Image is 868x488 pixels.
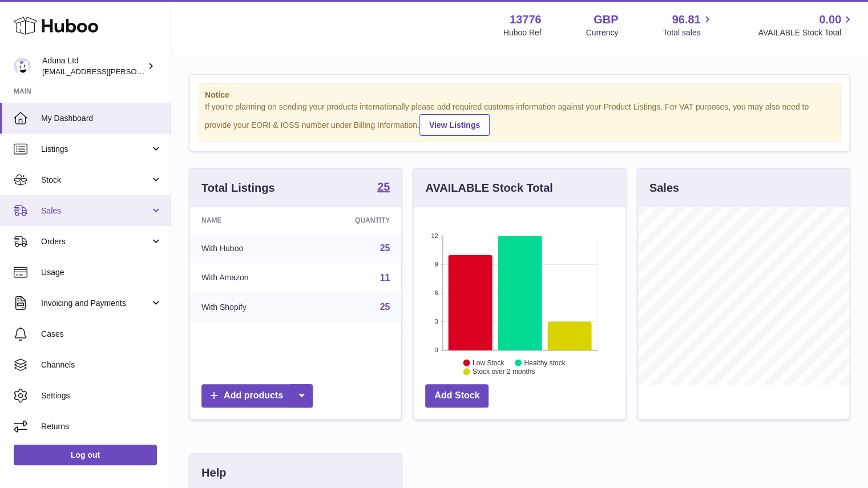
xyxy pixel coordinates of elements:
[419,114,490,136] a: View Listings
[41,113,162,124] span: My Dashboard
[41,298,150,309] span: Invoicing and Payments
[201,384,313,408] a: Add products
[41,329,162,340] span: Cases
[524,358,566,366] text: Healthy stock
[41,360,162,370] span: Channels
[425,180,552,196] h3: AVAILABLE Stock Total
[41,205,150,216] span: Sales
[510,12,542,27] strong: 13776
[201,465,226,481] h3: Help
[435,318,438,325] text: 3
[473,358,504,366] text: Low Stock
[672,12,700,27] span: 96.81
[377,181,390,195] a: 25
[649,180,679,196] h3: Sales
[819,12,841,27] span: 0.00
[431,232,438,239] text: 12
[41,175,150,185] span: Stock
[41,390,162,401] span: Settings
[190,292,306,322] td: With Shopify
[380,302,390,312] a: 25
[473,368,535,376] text: Stock over 2 months
[435,289,438,296] text: 6
[205,102,834,136] div: If you're planning on sending your products internationally please add required customs informati...
[205,90,834,100] strong: Notice
[380,273,390,283] a: 11
[201,180,275,196] h3: Total Listings
[503,27,542,38] div: Huboo Ref
[377,181,390,192] strong: 25
[41,236,150,247] span: Orders
[306,207,402,233] th: Quantity
[41,144,150,155] span: Listings
[42,55,145,77] div: Aduna Ltd
[380,243,390,253] a: 25
[663,27,713,38] span: Total sales
[435,346,438,353] text: 0
[758,27,854,38] span: AVAILABLE Stock Total
[586,27,619,38] div: Currency
[42,67,290,76] span: [EMAIL_ADDRESS][PERSON_NAME][PERSON_NAME][DOMAIN_NAME]
[14,58,31,75] img: deborahe.kamara@aduna.com
[41,421,162,432] span: Returns
[594,12,618,27] strong: GBP
[14,445,157,465] a: Log out
[435,261,438,268] text: 9
[758,12,854,38] a: 0.00 AVAILABLE Stock Total
[663,12,713,38] a: 96.81 Total sales
[190,207,306,233] th: Name
[425,384,488,408] a: Add Stock
[190,263,306,293] td: With Amazon
[41,267,162,278] span: Usage
[190,233,306,263] td: With Huboo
